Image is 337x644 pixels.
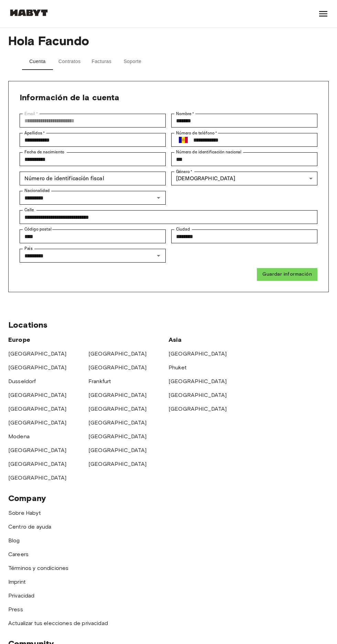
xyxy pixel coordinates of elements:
label: Ciudad [176,226,190,232]
span: Asia [168,336,182,344]
a: [GEOGRAPHIC_DATA] [168,406,227,412]
div: Número de identificación fiscal [20,172,166,185]
a: [GEOGRAPHIC_DATA] [8,350,67,357]
a: [GEOGRAPHIC_DATA] [168,350,227,357]
a: [GEOGRAPHIC_DATA] [168,378,227,385]
a: Imprint [8,579,26,585]
img: Andorra [179,137,188,143]
span: Europe [8,336,30,344]
div: [DEMOGRAPHIC_DATA] [171,172,317,185]
label: Email [24,111,38,117]
img: Habyt [8,9,50,16]
label: Código postal [24,226,52,232]
a: [GEOGRAPHIC_DATA] [88,364,147,371]
button: Guardar información [257,268,317,281]
a: [GEOGRAPHIC_DATA] [88,350,147,357]
div: Código postal [20,229,166,243]
button: Cuenta [22,53,53,70]
a: [GEOGRAPHIC_DATA] [88,392,147,398]
a: [GEOGRAPHIC_DATA] [168,392,227,398]
label: Nacionalidad [24,188,50,194]
div: Nombre [171,114,317,127]
label: Apellidos [24,130,45,136]
a: Actualizar tus elecciones de privacidad [8,620,108,626]
label: Nombre [176,111,194,117]
a: [GEOGRAPHIC_DATA] [88,433,147,440]
a: [GEOGRAPHIC_DATA] [88,419,147,426]
a: Sobre Habyt [8,510,41,516]
a: [GEOGRAPHIC_DATA] [8,461,67,467]
span: Hola Facundo [8,33,329,48]
a: Privacidad [8,592,35,599]
button: Open [154,193,163,203]
a: [GEOGRAPHIC_DATA] [88,406,147,412]
a: [GEOGRAPHIC_DATA] [8,419,67,426]
label: Género [176,168,192,175]
div: Calle [20,210,317,224]
a: [GEOGRAPHIC_DATA] [88,461,147,467]
label: Fecha de nacimiento [24,149,64,155]
button: Facturas [86,53,117,70]
a: Frankfurt [88,378,111,385]
button: Contratos [53,53,86,70]
input: Choose date, selected date is Jul 2, 2002 [20,152,166,166]
a: Careers [8,551,29,558]
a: [GEOGRAPHIC_DATA] [8,447,67,453]
div: Email [20,114,166,127]
label: Número de teléfono [176,130,217,136]
button: Soporte [117,53,148,70]
a: [GEOGRAPHIC_DATA] [8,406,67,412]
label: País [24,246,33,252]
a: Blog [8,537,20,544]
a: Phuket [168,364,187,371]
div: Número de identificación nacional [171,152,317,166]
a: [GEOGRAPHIC_DATA] [8,474,67,481]
span: Información de la cuenta [20,92,120,102]
span: Locations [8,320,47,330]
a: [GEOGRAPHIC_DATA] [88,447,147,453]
label: Número de identificación nacional [176,149,241,155]
div: Ciudad [171,229,317,243]
a: Centro de ayuda [8,523,51,530]
a: Press [8,606,23,613]
a: Términos y condiciones [8,565,68,571]
label: Calle [24,207,34,213]
a: [GEOGRAPHIC_DATA] [8,364,67,371]
button: Open [154,251,163,260]
a: Modena [8,433,30,440]
div: Apellidos [20,133,166,147]
a: [GEOGRAPHIC_DATA] [8,392,67,398]
button: Select country [176,133,191,147]
a: Dusseldorf [8,378,36,385]
span: Company [8,493,46,503]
